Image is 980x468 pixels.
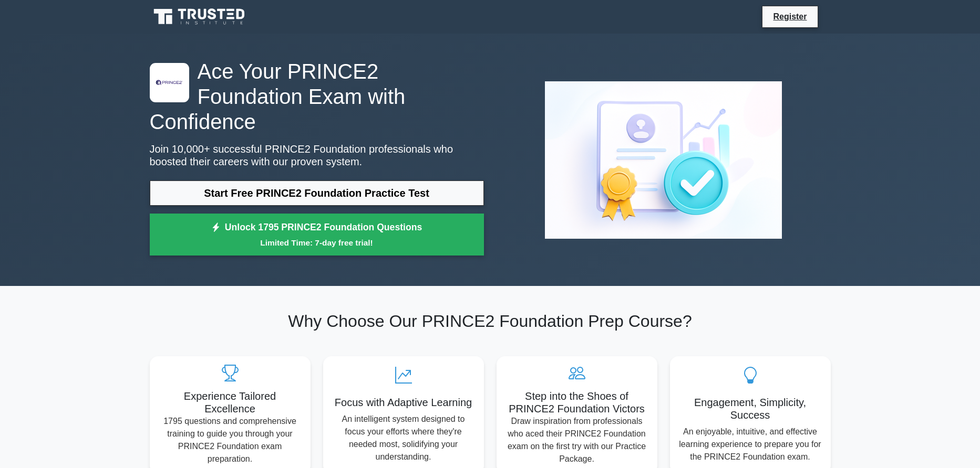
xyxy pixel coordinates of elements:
[150,143,484,168] p: Join 10,000+ successful PRINCE2 Foundation professionals who boosted their careers with our prove...
[150,311,831,331] h2: Why Choose Our PRINCE2 Foundation Prep Course?
[150,59,484,134] h1: Ace Your PRINCE2 Foundation Exam with Confidence
[158,415,302,465] p: 1795 questions and comprehensive training to guide you through your PRINCE2 Foundation exam prepa...
[767,10,813,23] a: Register
[678,396,822,421] h5: Engagement, Simplicity, Success
[537,73,790,247] img: PRINCE2 Foundation Preview
[158,390,302,415] h5: Experience Tailored Excellence
[150,214,484,256] a: Unlock 1795 PRINCE2 Foundation QuestionsLimited Time: 7-day free trial!
[505,390,649,415] h5: Step into the Shoes of PRINCE2 Foundation Victors
[678,426,822,463] p: An enjoyable, intuitive, and effective learning experience to prepare you for the PRINCE2 Foundat...
[332,396,476,409] h5: Focus with Adaptive Learning
[163,237,471,249] small: Limited Time: 7-day free trial!
[332,413,476,463] p: An intelligent system designed to focus your efforts where they're needed most, solidifying your ...
[505,415,649,465] p: Draw inspiration from professionals who aced their PRINCE2 Foundation exam on the first try with ...
[150,180,484,206] a: Start Free PRINCE2 Foundation Practice Test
